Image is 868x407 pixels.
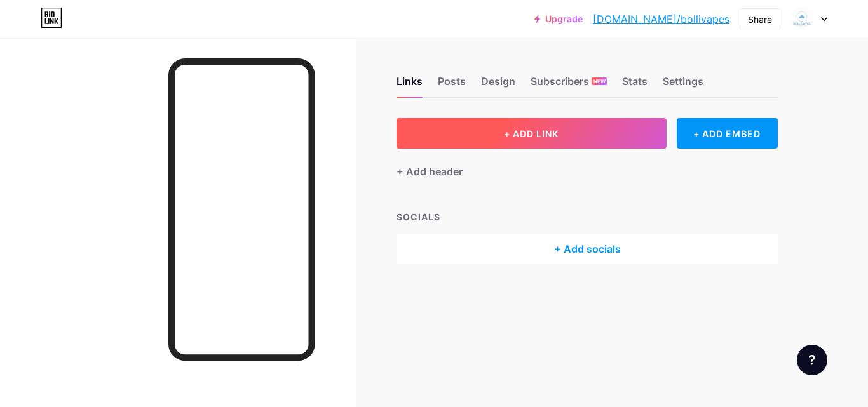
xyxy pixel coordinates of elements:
[531,74,607,97] div: Subscribers
[534,14,583,24] a: Upgrade
[397,164,463,179] div: + Add header
[677,118,778,149] div: + ADD EMBED
[622,74,648,97] div: Stats
[397,74,423,97] div: Links
[438,74,466,97] div: Posts
[790,7,814,31] img: bollivapes
[481,74,515,97] div: Design
[397,234,778,264] div: + Add socials
[593,77,606,85] span: NEW
[593,11,729,27] a: [DOMAIN_NAME]/bollivapes
[663,74,703,97] div: Settings
[397,118,667,149] button: + ADD LINK
[748,13,772,26] div: Share
[397,210,778,224] div: SOCIALS
[504,128,559,139] span: + ADD LINK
